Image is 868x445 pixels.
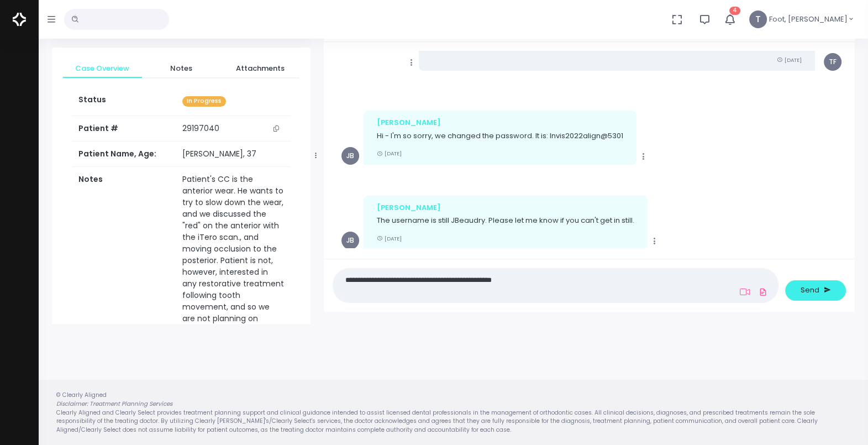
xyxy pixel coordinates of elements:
[230,63,291,74] span: Attachments
[785,280,846,301] button: Send
[72,167,176,343] th: Notes
[341,232,359,249] span: JB
[377,215,634,226] p: The username is still JBeaudry. Please let me know if you can't get in still.
[72,87,176,116] th: Status
[182,96,226,107] span: In Progress
[777,56,802,64] small: [DATE]
[151,63,212,74] span: Notes
[377,202,634,213] div: [PERSON_NAME]
[72,142,176,167] th: Patient Name, Age:
[738,287,752,296] a: Add Loom Video
[176,142,291,167] td: [PERSON_NAME], 37
[13,8,26,31] img: Logo Horizontal
[769,14,848,25] span: Foot, [PERSON_NAME]
[176,116,291,142] td: 29197040
[756,282,770,302] a: Add Files
[729,7,740,15] span: 4
[749,11,767,28] span: T
[377,235,402,242] small: [DATE]
[45,391,861,434] div: © Clearly Aligned Clearly Aligned and Clearly Select provides treatment planning support and clin...
[801,285,819,296] span: Send
[377,150,402,157] small: [DATE]
[341,147,359,165] span: JB
[377,117,623,128] div: [PERSON_NAME]
[72,63,133,74] span: Case Overview
[176,167,291,343] td: Patient's CC is the anterior wear. He wants to try to slow down the wear, and we discussed the "r...
[377,130,623,142] p: Hi - I'm so sorry, we changed the password. It is: Invis2022align@5301
[333,51,846,248] div: scrollable content
[56,400,172,408] em: Disclaimer: Treatment Planning Services
[824,53,841,71] span: TF
[72,116,176,142] th: Patient #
